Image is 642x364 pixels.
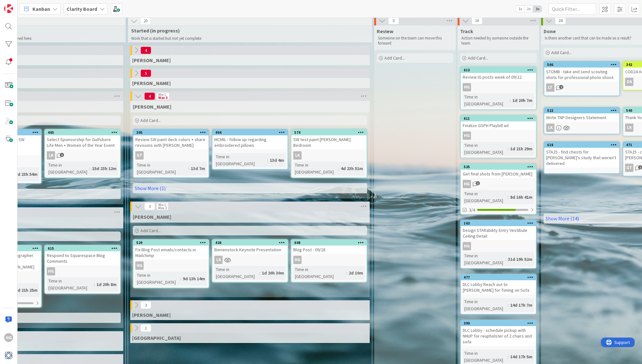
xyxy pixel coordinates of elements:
span: 3/4 [469,207,475,213]
div: 608Blog Post - 09/28 [291,240,367,254]
span: Hannah [133,214,171,220]
p: Work that is started but not yet complete [131,36,364,41]
div: Time in [GEOGRAPHIC_DATA] [293,266,346,280]
a: 566STOMB - take and send scouting shots for professional photo shoot.LT [544,61,620,96]
a: 522Write TNP Designers StatementLK [544,107,620,134]
span: Lisa T. [132,80,171,86]
div: 615 [45,246,120,251]
div: 390 [464,321,536,325]
div: 14d 17h 7m [509,302,534,309]
div: 390DLC Lobby - schedule pickup with NNUP for reupholster of 2 chairs and sofa [461,320,536,346]
div: LK [212,256,288,264]
a: 608Blog Post - 09/28HGTime in [GEOGRAPHIC_DATA]:2d 10m [291,239,367,282]
div: 608 [294,240,367,245]
div: 529 [136,240,209,245]
div: HG [463,83,471,91]
div: LK [291,151,367,160]
div: HG [47,267,55,275]
span: Devon [132,335,181,341]
div: Max 3 [158,96,168,99]
div: 566 [547,62,619,67]
div: Finalize GSPH Playbill ad [461,121,536,130]
span: 1 [140,324,151,332]
div: 428 [215,240,288,245]
div: 465 [45,130,120,135]
div: Min 1 [158,203,166,206]
div: 2d 10m [347,269,365,276]
div: 608 [291,240,367,246]
div: Time in [GEOGRAPHIC_DATA] [47,277,94,291]
div: 465Select Sponsorship for Gulfshore Life Men + Women of the Year Event [45,130,120,149]
div: HG [133,261,209,270]
div: Bienenstock Keynote Presentation [212,246,288,254]
div: 163 [464,221,536,225]
span: 3 [140,301,151,309]
div: Time in [GEOGRAPHIC_DATA] [463,190,508,204]
a: 611Finalize GSPH Playbill adHGTime in [GEOGRAPHIC_DATA]:1d 21h 29m [460,115,537,158]
div: Fix Blog Post emails/contacts in Mailchimp [133,246,209,260]
span: : [508,145,509,152]
a: 305Review SW paint deck colors + share revisions with [PERSON_NAME]GTTime in [GEOGRAPHIC_DATA]:13... [133,129,209,178]
div: 31d 19h 52m [506,256,534,263]
div: HG [4,333,13,342]
div: 618 [547,143,619,147]
span: 4 [144,92,155,100]
div: HG [461,180,536,188]
div: 12d 23h 54m [11,171,39,178]
a: 529Fix Blog Post emails/contacts in MailchimpHGTime in [GEOGRAPHIC_DATA]:9d 13h 14m [133,239,209,288]
span: : [346,269,347,276]
div: 163 [461,220,536,226]
div: Review SW paint deck colors + share revisions with [PERSON_NAME] [133,135,209,149]
a: 618STA25 - find chests for [PERSON_NAME]'s study that weren't delivered [544,141,620,174]
div: HG [463,132,471,140]
span: : [180,275,181,282]
div: Time in [GEOGRAPHIC_DATA] [214,153,267,167]
div: Respond to Squarespace Blog Comments [45,251,120,265]
div: 529 [133,240,209,246]
div: LK [47,151,55,160]
span: : [267,157,268,164]
div: SW test paint [PERSON_NAME] Bedroom [291,135,367,149]
span: Philip [132,312,171,318]
div: LK [214,256,223,264]
div: Time in [GEOGRAPHIC_DATA] [463,350,508,364]
div: Time in [GEOGRAPHIC_DATA] [47,161,89,175]
span: Add Card... [468,55,488,61]
div: HG [461,83,536,91]
div: 464 [212,130,288,135]
div: Min 1 [158,93,166,96]
span: : [508,194,509,201]
span: 1 [476,181,480,185]
div: HG [461,132,536,140]
span: Review [377,28,393,34]
div: 615 [48,246,120,251]
div: LT [546,83,554,92]
div: 613Review IG posts week of 09/22 [461,67,536,81]
div: 9d 13h 14m [181,275,207,282]
div: Blog Post - 09/28 [291,246,367,254]
span: Support [13,1,29,9]
div: 1d 21h 29m [509,145,534,152]
span: : [89,165,90,172]
div: 8d 16h 41m [509,194,534,201]
div: 477 [464,275,536,280]
span: Add Card... [384,55,405,61]
div: 611 [464,116,536,121]
span: 20 [140,17,151,25]
div: DK [625,78,633,86]
div: 1d 20h 8m [95,281,118,288]
span: Add Card... [140,228,161,233]
span: Gina [132,57,171,63]
a: 464MCMIL - follow up regarding embroidered pillowsTime in [GEOGRAPHIC_DATA]:13d 4m [212,129,288,170]
a: 428Bienenstock Keynote PresentationLKTime in [GEOGRAPHIC_DATA]:1d 20h 30m [212,239,288,282]
span: : [338,165,339,172]
div: LK [293,151,302,160]
span: 3 [144,203,155,210]
span: Started (in progress) [131,27,364,34]
div: HG [463,242,471,250]
p: Action needed by someone outside the team [461,36,535,46]
div: Time in [GEOGRAPHIC_DATA] [463,252,505,266]
img: Visit kanbanzone.com [4,4,13,13]
span: 4 [140,46,151,54]
div: LT [544,83,619,92]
